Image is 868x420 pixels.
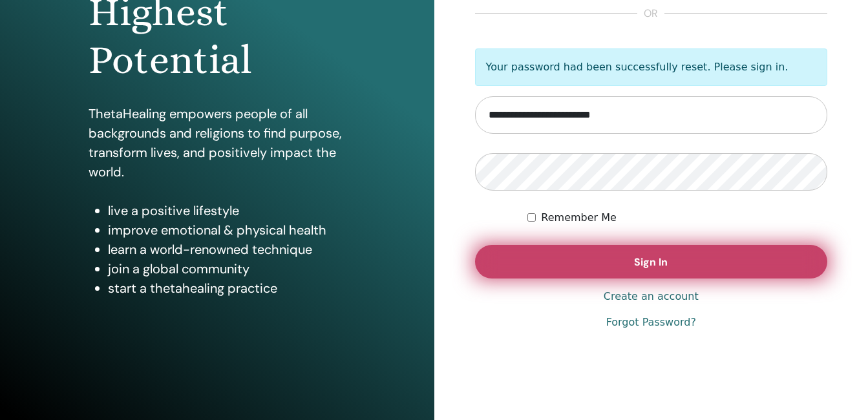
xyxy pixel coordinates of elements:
[541,210,617,226] label: Remember Me
[475,245,828,278] button: Sign In
[475,48,828,86] p: Your password had been successfully reset. Please sign in.
[604,289,699,304] a: Create an account
[108,278,346,298] li: start a thetahealing practice
[108,240,346,259] li: learn a world-renowned technique
[108,220,346,240] li: improve emotional & physical health
[527,210,827,226] div: Keep me authenticated indefinitely or until I manually logout
[108,259,346,278] li: join a global community
[634,255,668,269] span: Sign In
[606,315,696,330] a: Forgot Password?
[89,104,346,182] p: ThetaHealing empowers people of all backgrounds and religions to find purpose, transform lives, a...
[108,201,346,220] li: live a positive lifestyle
[637,6,664,21] span: or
